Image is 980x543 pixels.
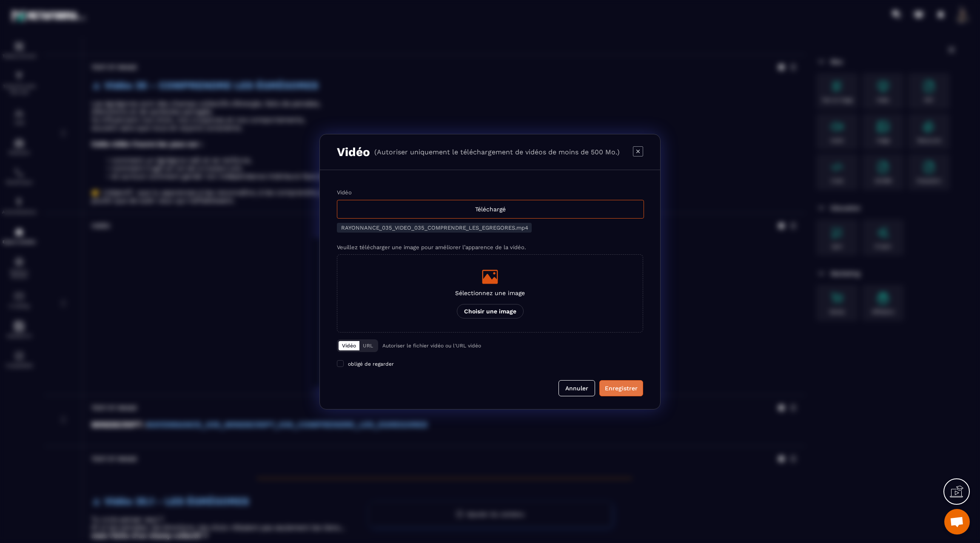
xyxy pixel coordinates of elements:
p: Autoriser le fichier vidéo ou l'URL vidéo [382,343,481,349]
span: RAYONNANCE_035_VIDEO_035_COMPRENDRE_LES_EGREGORES.mp4 [341,225,528,231]
div: Ouvrir le chat [944,509,970,534]
button: Annuler [558,380,595,396]
button: Enregistrer [599,380,643,396]
label: Vidéo [337,189,352,196]
span: obligé de regarder [348,361,394,367]
div: Téléchargé [337,200,644,219]
p: (Autoriser uniquement le téléchargement de vidéos de moins de 500 Mo.) [374,148,620,156]
p: Choisir une image [457,304,524,318]
label: Veuillez télécharger une image pour améliorer l’apparence de la vidéo. [337,244,526,250]
div: Enregistrer [605,384,638,392]
button: URL [359,341,376,350]
p: Sélectionnez une image [455,290,525,296]
h3: Vidéo [337,145,370,159]
button: Vidéo [339,341,359,350]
